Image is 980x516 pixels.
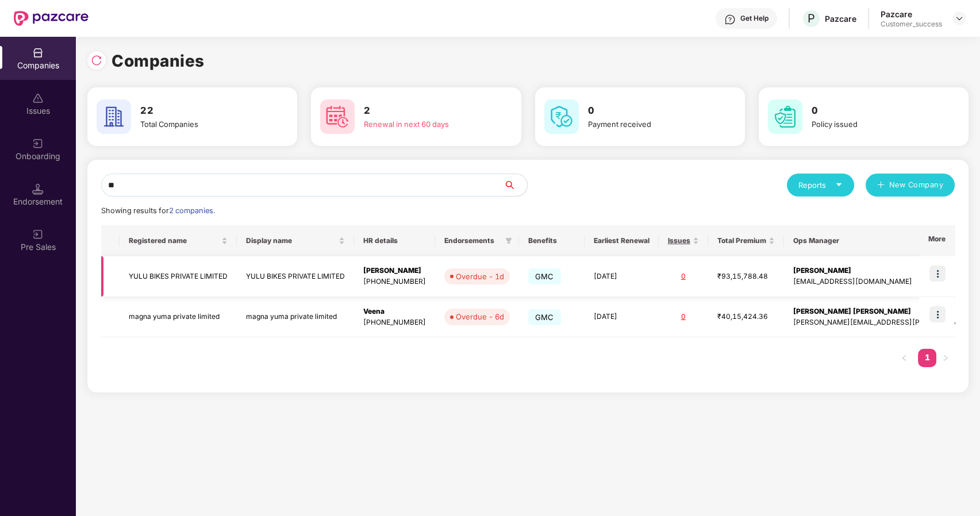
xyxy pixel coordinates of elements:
[237,256,354,297] td: YULU BIKES PRIVATE LIMITED
[768,99,802,134] img: svg+xml;base64,PHN2ZyB4bWxucz0iaHR0cDovL3d3dy53My5vcmcvMjAwMC9zdmciIHdpZHRoPSI2MCIgaGVpZ2h0PSI2MC...
[120,225,237,256] th: Registered name
[129,236,219,245] span: Registered name
[919,225,955,256] th: More
[659,225,708,256] th: Issues
[363,265,426,276] div: [PERSON_NAME]
[588,118,713,130] div: Payment received
[528,309,561,325] span: GMC
[936,349,955,367] li: Next Page
[881,20,942,29] div: Customer_success
[812,118,936,130] div: Policy issued
[97,99,131,134] img: svg+xml;base64,PHN2ZyB4bWxucz0iaHR0cDovL3d3dy53My5vcmcvMjAwMC9zdmciIHdpZHRoPSI2MCIgaGVpZ2h0PSI2MC...
[724,14,736,25] img: svg+xml;base64,PHN2ZyBpZD0iSGVscC0zMngzMiIgeG1sbnM9Imh0dHA6Ly93d3cudzMub3JnLzIwMDAvc3ZnIiB3aWR0aD...
[708,225,784,256] th: Total Premium
[363,276,426,287] div: [PHONE_NUMBER]
[825,13,856,24] div: Pazcare
[808,11,815,25] span: P
[717,271,775,282] div: ₹93,15,788.48
[918,349,936,366] a: 1
[120,297,237,338] td: magna yuma private limited
[668,311,699,322] div: 0
[668,236,690,245] span: Issues
[32,138,44,149] img: svg+xml;base64,PHN2ZyB3aWR0aD0iMjAiIGhlaWdodD0iMjAiIHZpZXdCb3g9IjAgMCAyMCAyMCIgZmlsbD0ibm9uZSIgeG...
[456,311,504,322] div: Overdue - 6d
[354,225,435,256] th: HR details
[812,103,936,118] h3: 0
[32,93,44,104] img: svg+xml;base64,PHN2ZyBpZD0iSXNzdWVzX2Rpc2FibGVkIiB4bWxucz0iaHR0cDovL3d3dy53My5vcmcvMjAwMC9zdmciIH...
[363,306,426,317] div: Veena
[504,174,528,197] button: search
[866,174,955,197] button: plusNew Company
[120,256,237,297] td: YULU BIKES PRIVATE LIMITED
[504,180,527,190] span: search
[14,11,89,26] img: New Pazcare Logo
[246,236,336,245] span: Display name
[835,181,843,188] span: caret-down
[901,355,908,361] span: left
[895,349,913,367] button: left
[929,265,946,282] img: icon
[364,118,489,130] div: Renewal in next 60 days
[717,236,766,245] span: Total Premium
[942,355,949,361] span: right
[955,14,964,23] img: svg+xml;base64,PHN2ZyBpZD0iRHJvcGRvd24tMzJ4MzIiIHhtbG5zPSJodHRwOi8vd3d3LnczLm9yZy8yMDAwL3N2ZyIgd2...
[717,311,775,322] div: ₹40,15,424.36
[889,179,944,191] span: New Company
[444,236,501,245] span: Endorsements
[740,14,768,23] div: Get Help
[798,179,843,191] div: Reports
[91,55,102,66] img: svg+xml;base64,PHN2ZyBpZD0iUmVsb2FkLTMyeDMyIiB4bWxucz0iaHR0cDovL3d3dy53My5vcmcvMjAwMC9zdmciIHdpZH...
[101,206,215,215] span: Showing results for
[140,118,265,130] div: Total Companies
[112,48,205,74] h1: Companies
[668,271,699,282] div: 0
[320,99,355,134] img: svg+xml;base64,PHN2ZyB4bWxucz0iaHR0cDovL3d3dy53My5vcmcvMjAwMC9zdmciIHdpZHRoPSI2MCIgaGVpZ2h0PSI2MC...
[237,297,354,338] td: magna yuma private limited
[32,229,44,240] img: svg+xml;base64,PHN2ZyB3aWR0aD0iMjAiIGhlaWdodD0iMjAiIHZpZXdCb3g9IjAgMCAyMCAyMCIgZmlsbD0ibm9uZSIgeG...
[585,225,659,256] th: Earliest Renewal
[588,103,713,118] h3: 0
[877,181,885,190] span: plus
[32,47,44,59] img: svg+xml;base64,PHN2ZyBpZD0iQ29tcGFuaWVzIiB4bWxucz0iaHR0cDovL3d3dy53My5vcmcvMjAwMC9zdmciIHdpZHRoPS...
[528,268,561,284] span: GMC
[585,297,659,338] td: [DATE]
[32,183,44,195] img: svg+xml;base64,PHN2ZyB3aWR0aD0iMTQuNSIgaGVpZ2h0PSIxNC41IiB2aWV3Qm94PSIwIDAgMTYgMTYiIGZpbGw9Im5vbm...
[237,225,354,256] th: Display name
[169,206,215,215] span: 2 companies.
[456,271,504,282] div: Overdue - 1d
[918,349,936,367] li: 1
[519,225,585,256] th: Benefits
[585,256,659,297] td: [DATE]
[505,237,512,244] span: filter
[544,99,579,134] img: svg+xml;base64,PHN2ZyB4bWxucz0iaHR0cDovL3d3dy53My5vcmcvMjAwMC9zdmciIHdpZHRoPSI2MCIgaGVpZ2h0PSI2MC...
[503,234,514,248] span: filter
[929,306,946,322] img: icon
[881,9,942,20] div: Pazcare
[936,349,955,367] button: right
[140,103,265,118] h3: 22
[895,349,913,367] li: Previous Page
[363,317,426,328] div: [PHONE_NUMBER]
[364,103,489,118] h3: 2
